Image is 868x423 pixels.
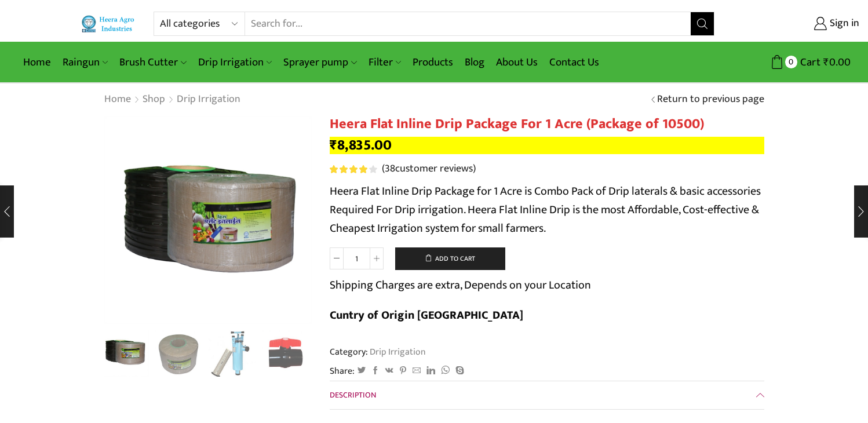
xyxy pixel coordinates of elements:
[330,165,377,173] div: Rated 4.21 out of 5
[330,364,355,378] span: Share:
[104,116,312,324] div: 1 / 10
[142,92,166,107] a: Shop
[544,49,605,76] a: Contact Us
[823,53,829,71] span: ₹
[262,330,310,378] img: Flow Control Valve
[330,116,764,133] h1: Heera Flat Inline Drip Package For 1 Acre (Package of 10500)
[785,56,797,68] span: 0
[459,49,490,76] a: Blog
[330,133,337,157] span: ₹
[691,12,714,35] button: Search button
[330,276,591,294] p: Shipping Charges are extra, Depends on your Location
[827,16,859,31] span: Sign in
[330,388,376,402] span: Description
[245,12,691,35] input: Search for...
[262,330,310,377] li: 4 / 10
[57,49,114,76] a: Raingun
[823,53,851,71] bdi: 0.00
[368,344,426,359] a: Drip Irrigation
[278,49,362,76] a: Sprayer pump
[155,330,203,378] img: Flat Inline Drip Package
[192,49,278,76] a: Drip Irrigation
[330,133,392,157] bdi: 8,835.00
[330,165,369,173] span: Rated out of 5 based on customer ratings
[104,116,312,324] img: Flat Inline
[344,247,370,269] input: Product quantity
[407,49,459,76] a: Products
[385,160,395,177] span: 38
[382,162,476,177] a: (38customer reviews)
[726,52,851,73] a: 0 Cart ₹0.00
[657,92,764,107] a: Return to previous page
[104,92,241,107] nav: Breadcrumb
[155,330,203,378] a: Drip Package Flat Inline2
[17,49,57,76] a: Home
[797,54,820,70] span: Cart
[330,165,379,173] span: 38
[395,247,505,271] button: Add to cart
[208,330,256,378] img: Heera-super-clean-filter
[363,49,407,76] a: Filter
[114,49,192,76] a: Brush Cutter
[101,330,149,377] li: 1 / 10
[155,330,203,377] li: 2 / 10
[330,182,764,238] p: Heera Flat Inline Drip Package for 1 Acre is Combo Pack of Drip laterals & basic accessories Requ...
[101,329,149,377] img: Flat Inline
[732,13,859,34] a: Sign in
[104,92,132,107] a: Home
[330,345,426,359] span: Category:
[330,381,764,409] a: Description
[208,330,256,377] li: 3 / 10
[490,49,544,76] a: About Us
[262,330,310,378] a: ball-vavle
[176,92,241,107] a: Drip Irrigation
[330,305,523,325] b: Cuntry of Origin [GEOGRAPHIC_DATA]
